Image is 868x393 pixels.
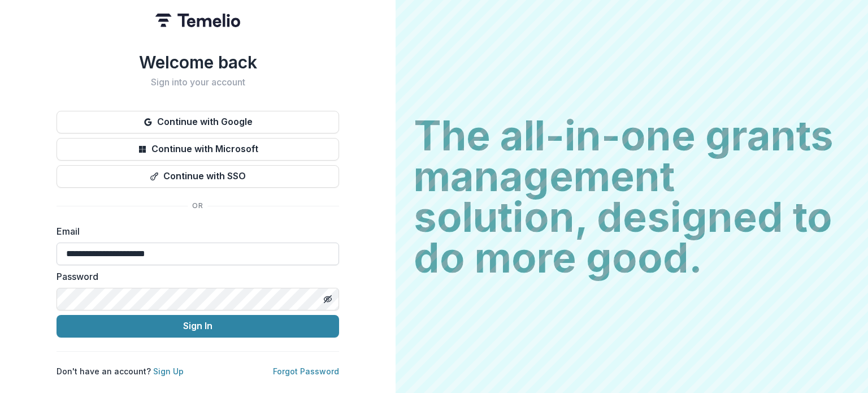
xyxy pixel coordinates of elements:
button: Sign In [57,315,339,338]
button: Continue with Google [57,111,339,133]
button: Continue with Microsoft [57,138,339,161]
a: Forgot Password [273,366,339,376]
h2: Sign into your account [57,77,339,88]
img: Temelio [155,14,240,27]
button: Continue with SSO [57,165,339,188]
button: Toggle password visibility [319,290,337,308]
label: Password [57,270,332,283]
a: Sign Up [153,366,184,376]
label: Email [57,224,332,238]
h1: Welcome back [57,52,339,72]
p: Don't have an account? [57,365,184,377]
